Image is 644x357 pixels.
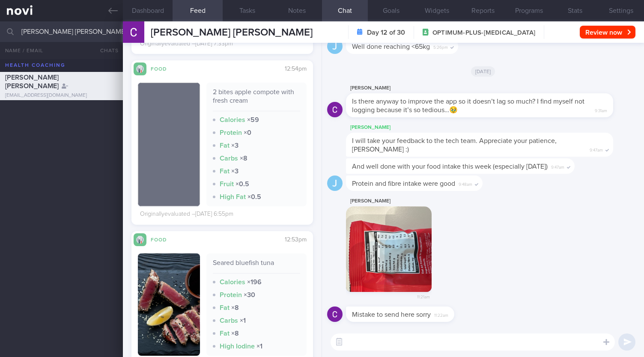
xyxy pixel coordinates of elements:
[346,196,457,206] div: [PERSON_NAME]
[89,42,123,59] button: Chats
[352,311,431,318] span: Mistake to send here sorry
[285,66,307,72] span: 12:54pm
[138,253,200,356] img: Seared bluefish tuna
[352,43,430,50] span: Well done reaching <65kg
[231,142,239,149] strong: × 3
[231,304,239,311] strong: × 8
[240,317,246,324] strong: × 1
[220,330,230,337] strong: Fat
[220,292,242,298] strong: Protein
[220,116,245,123] strong: Calories
[256,343,262,350] strong: × 1
[327,39,343,54] div: J
[240,155,247,162] strong: × 8
[595,106,607,114] span: 9:31am
[580,26,635,39] button: Review now
[5,74,59,89] span: [PERSON_NAME] [PERSON_NAME]
[5,92,118,99] div: [EMAIL_ADDRESS][DOMAIN_NAME]
[140,40,233,48] div: Originally evaluated – [DATE] 7:33pm
[346,122,639,133] div: [PERSON_NAME]
[244,292,255,298] strong: × 30
[367,28,405,37] strong: Day 12 of 30
[220,129,242,136] strong: Protein
[459,179,472,187] span: 9:48am
[247,279,262,286] strong: × 196
[220,142,230,149] strong: Fat
[220,168,230,175] strong: Fat
[244,129,251,136] strong: × 0
[220,279,245,286] strong: Calories
[247,193,261,200] strong: × 0.5
[231,168,239,175] strong: × 3
[551,162,564,170] span: 9:47am
[146,65,181,72] div: Food
[327,176,343,191] div: J
[247,116,259,123] strong: × 59
[346,83,639,93] div: [PERSON_NAME]
[433,42,448,51] span: 5:26pm
[220,304,230,311] strong: Fat
[352,180,455,187] span: Protein and fibre intake were good
[213,259,300,274] div: Seared bluefish tuna
[220,181,234,187] strong: Fruit
[220,193,246,200] strong: High Fat
[220,317,238,324] strong: Carbs
[138,83,200,206] img: 2 bites apple compote with fresh cream
[590,145,603,153] span: 9:47am
[346,206,432,292] img: Photo by Catherine Merbouh
[146,235,181,243] div: Food
[417,292,430,300] span: 11:21am
[220,155,238,162] strong: Carbs
[236,181,249,187] strong: × 0.5
[140,211,233,218] div: Originally evaluated – [DATE] 6:55pm
[285,237,307,243] span: 12:53pm
[471,66,495,77] span: [DATE]
[352,137,557,153] span: I will take your feedback to the tech team. Appreciate your patience, [PERSON_NAME] :)
[432,29,535,37] span: OPTIMUM-PLUS-[MEDICAL_DATA]
[213,88,300,111] div: 2 bites apple compote with fresh cream
[151,27,313,38] span: [PERSON_NAME] [PERSON_NAME]
[434,310,448,318] span: 11:22am
[352,163,548,170] span: And well done with your food intake this week (especially [DATE])
[352,98,584,113] span: Is there anyway to improve the app so it doesn’t lag so much? I find myself not logging because i...
[231,330,239,337] strong: × 8
[220,343,255,350] strong: High Iodine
